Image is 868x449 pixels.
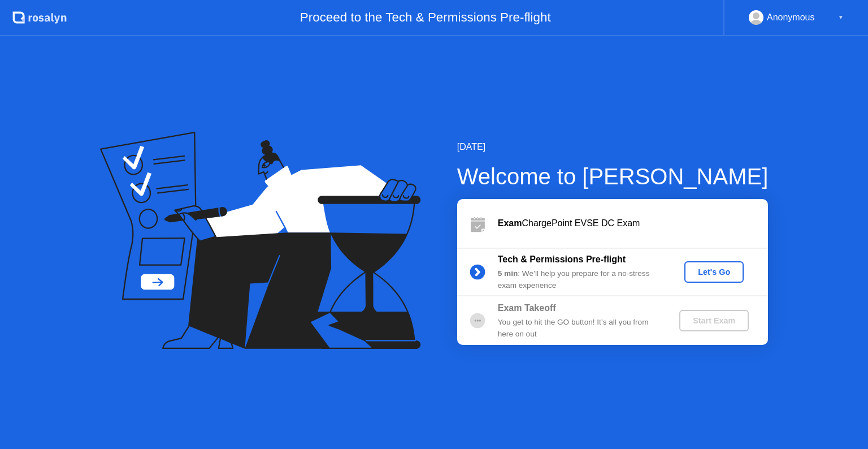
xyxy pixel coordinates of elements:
div: Anonymous [767,10,815,25]
b: 5 min [498,269,518,278]
div: ▼ [838,10,844,25]
button: Let's Go [684,261,744,283]
div: You get to hit the GO button! It’s all you from here on out [498,317,661,340]
b: Tech & Permissions Pre-flight [498,254,626,264]
b: Exam [498,218,522,228]
div: [DATE] [457,140,769,154]
div: : We’ll help you prepare for a no-stress exam experience [498,268,661,291]
b: Exam Takeoff [498,303,556,313]
div: Start Exam [684,316,744,325]
div: ChargePoint EVSE DC Exam [498,217,768,230]
button: Start Exam [679,310,749,331]
div: Welcome to [PERSON_NAME] [457,159,769,193]
div: Let's Go [689,267,739,277]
